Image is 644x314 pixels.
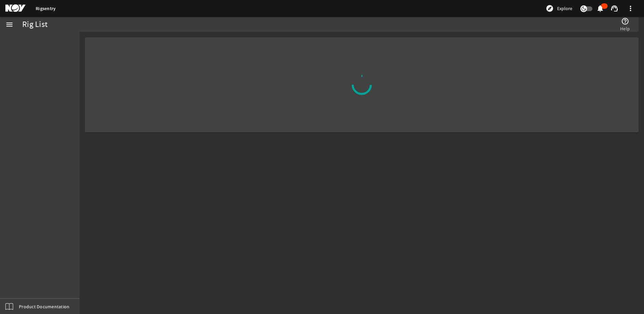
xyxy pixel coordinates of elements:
span: Help [620,25,630,32]
mat-icon: menu [5,21,13,29]
button: more_vert [622,0,639,17]
span: Explore [557,5,572,12]
mat-icon: notifications [596,4,604,12]
mat-icon: explore [546,4,554,12]
span: Product Documentation [19,303,69,310]
div: Rig List [22,21,47,28]
a: Rigsentry [36,5,56,12]
button: Explore [543,3,575,14]
mat-icon: support_agent [610,4,618,12]
mat-icon: help_outline [621,17,629,25]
